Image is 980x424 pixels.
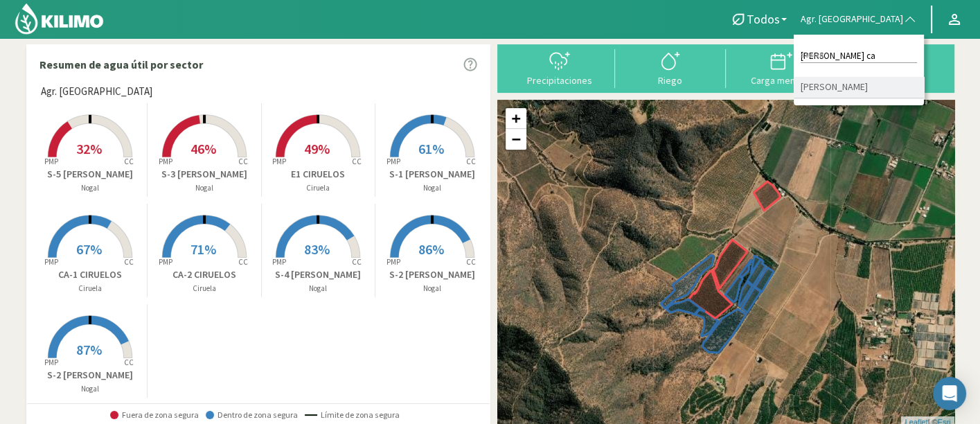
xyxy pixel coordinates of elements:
span: Dentro de zona segura [206,410,298,420]
tspan: CC [125,257,134,267]
span: 67% [76,240,102,258]
p: CA-1 CIRUELOS [34,267,148,282]
tspan: CC [238,157,248,166]
span: 61% [418,140,444,157]
tspan: CC [125,357,134,367]
p: Ciruela [148,283,261,294]
span: Agr. [GEOGRAPHIC_DATA] [801,12,903,26]
span: 46% [190,140,216,157]
span: 49% [304,140,330,157]
p: E1 CIRUELOS [262,167,375,182]
p: S-4 [PERSON_NAME] [262,267,375,282]
span: Fuera de zona segura [110,410,199,420]
button: Agr. [GEOGRAPHIC_DATA] [794,4,924,35]
button: Riego [615,49,726,86]
p: S-2 [PERSON_NAME] [375,267,490,282]
a: Zoom out [506,129,526,150]
button: Carga mensual [726,49,837,86]
span: Límite de zona segura [305,410,400,420]
div: Carga mensual [730,76,832,85]
p: CA-2 CIRUELOS [148,267,261,282]
tspan: CC [353,157,362,166]
p: S-1 [PERSON_NAME] [375,167,490,182]
tspan: CC [467,257,476,267]
a: Zoom in [506,108,526,129]
p: Nogal [148,182,261,194]
span: 71% [190,240,216,258]
p: Nogal [375,283,490,294]
div: Riego [619,76,722,85]
tspan: CC [467,157,476,166]
span: 32% [76,140,102,157]
tspan: PMP [386,157,400,166]
button: Precipitaciones [504,49,615,86]
p: S-2 [PERSON_NAME] [34,368,148,382]
tspan: PMP [44,257,58,267]
span: Agr. [GEOGRAPHIC_DATA] [41,84,152,100]
tspan: CC [125,157,134,166]
tspan: PMP [386,257,400,267]
tspan: PMP [159,257,172,267]
tspan: PMP [272,257,286,267]
p: Nogal [34,182,148,194]
p: Ciruela [34,283,148,294]
p: Nogal [262,283,375,294]
tspan: CC [238,257,248,267]
tspan: PMP [272,157,286,166]
span: Todos [747,12,780,26]
p: Nogal [34,383,148,395]
tspan: PMP [159,157,172,166]
p: Resumen de agua útil por sector [39,56,203,73]
div: Open Intercom Messenger [933,377,966,410]
tspan: CC [353,257,362,267]
span: 86% [418,240,444,258]
span: 83% [304,240,330,258]
p: S-3 [PERSON_NAME] [148,167,261,182]
span: 87% [76,341,102,358]
img: Kilimo [14,2,105,35]
p: Nogal [375,182,490,194]
p: S-5 [PERSON_NAME] [34,167,148,182]
p: Ciruela [262,182,375,194]
li: [PERSON_NAME] [794,77,924,98]
div: Precipitaciones [508,76,611,85]
tspan: PMP [44,157,58,166]
tspan: PMP [44,357,58,367]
